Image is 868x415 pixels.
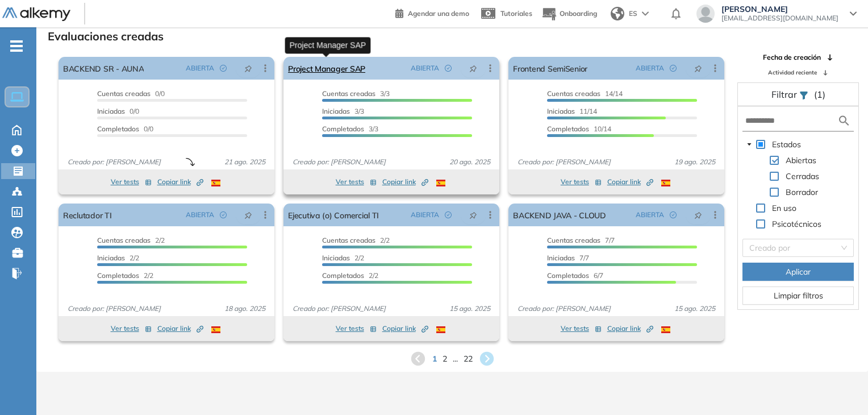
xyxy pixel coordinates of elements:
[607,177,653,187] span: Copiar link
[97,254,139,262] span: 2/2
[157,323,203,334] span: Copiar link
[670,304,720,314] span: 15 ago. 2025
[322,254,364,262] span: 2/2
[513,304,615,314] span: Creado por: [PERSON_NAME]
[786,171,819,181] span: Cerradas
[783,153,819,167] span: Abiertas
[561,322,602,335] button: Ver tests
[157,177,203,187] span: Copiar link
[642,11,649,16] img: arrow
[547,125,611,133] span: 10/14
[211,180,220,186] img: ESP
[464,353,473,365] span: 22
[445,304,495,314] span: 15 ago. 2025
[220,211,227,218] span: check-circle
[336,175,377,189] button: Ver tests
[607,323,653,334] span: Copiar link
[288,57,365,80] a: Project Manager SAP
[436,326,445,333] img: ESP
[547,125,589,133] span: Completados
[97,125,153,133] span: 0/0
[461,59,486,77] button: pushpin
[236,59,261,77] button: pushpin
[322,271,378,280] span: 2/2
[322,236,390,244] span: 2/2
[661,326,670,333] img: ESP
[561,175,602,189] button: Ver tests
[336,322,377,335] button: Ver tests
[547,89,600,98] span: Cuentas creadas
[408,9,469,18] span: Agendar una demo
[436,180,445,186] img: ESP
[382,322,428,335] button: Copiar link
[322,271,364,280] span: Completados
[97,125,139,133] span: Completados
[63,204,112,226] a: Reclutador TI
[770,217,824,231] span: Psicotécnicos
[97,236,165,244] span: 2/2
[772,203,796,213] span: En uso
[461,206,486,224] button: pushpin
[97,254,125,262] span: Iniciadas
[670,65,677,72] span: check-circle
[10,45,23,47] i: -
[547,107,575,115] span: Iniciadas
[742,287,854,305] button: Limpiar filtros
[111,175,152,189] button: Ver tests
[721,14,838,23] span: [EMAIL_ADDRESS][DOMAIN_NAME]
[382,323,428,334] span: Copiar link
[547,89,623,98] span: 14/14
[322,254,350,262] span: Iniciadas
[629,9,637,19] span: ES
[2,7,70,22] img: Logo
[453,353,458,365] span: ...
[322,125,364,133] span: Completados
[411,210,439,220] span: ABIERTA
[670,211,677,218] span: check-circle
[607,175,653,189] button: Copiar link
[611,7,624,20] img: world
[694,210,702,219] span: pushpin
[395,6,469,19] a: Agendar una demo
[607,322,653,335] button: Copiar link
[547,107,597,115] span: 11/14
[322,236,375,244] span: Cuentas creadas
[211,326,220,333] img: ESP
[746,142,752,147] span: caret-down
[547,271,589,280] span: Completados
[742,263,854,281] button: Aplicar
[97,271,139,280] span: Completados
[288,304,390,314] span: Creado por: [PERSON_NAME]
[786,265,811,278] span: Aplicar
[63,157,165,167] span: Creado por: [PERSON_NAME]
[186,63,214,73] span: ABIERTA
[686,206,711,224] button: pushpin
[322,89,375,98] span: Cuentas creadas
[694,64,702,73] span: pushpin
[97,89,165,98] span: 0/0
[111,322,152,335] button: Ver tests
[770,138,803,151] span: Estados
[443,353,447,365] span: 2
[547,254,575,262] span: Iniciadas
[186,210,214,220] span: ABIERTA
[63,304,165,314] span: Creado por: [PERSON_NAME]
[547,236,600,244] span: Cuentas creadas
[63,57,144,80] a: BACKEND SR - AUNA
[445,211,452,218] span: check-circle
[786,187,818,197] span: Borrador
[783,169,821,183] span: Cerradas
[445,65,452,72] span: check-circle
[411,63,439,73] span: ABIERTA
[97,89,151,98] span: Cuentas creadas
[560,9,597,18] span: Onboarding
[661,180,670,186] img: ESP
[236,206,261,224] button: pushpin
[786,155,816,165] span: Abiertas
[48,30,164,43] h3: Evaluaciones creadas
[97,107,125,115] span: Iniciadas
[771,89,799,100] span: Filtrar
[382,177,428,187] span: Copiar link
[670,157,720,167] span: 19 ago. 2025
[445,157,495,167] span: 20 ago. 2025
